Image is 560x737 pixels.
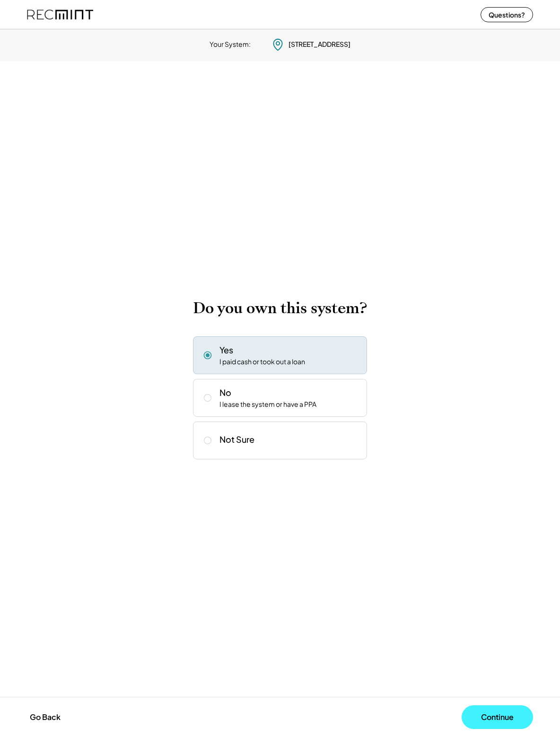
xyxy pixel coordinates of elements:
[219,344,233,356] div: Yes
[219,434,254,445] div: Not Sure
[462,705,533,729] button: Continue
[481,7,533,22] button: Questions?
[210,40,251,49] div: Your System:
[27,707,63,728] button: Go Back
[219,400,316,409] div: I lease the system or have a PPA
[289,40,350,49] div: [STREET_ADDRESS]
[219,357,305,367] div: I paid cash or took out a loan
[219,386,231,398] div: No
[193,299,367,317] h2: Do you own this system?
[27,2,93,27] img: recmint-logotype%403x%20%281%29.jpeg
